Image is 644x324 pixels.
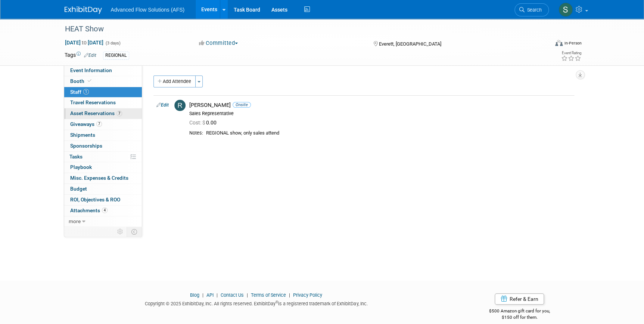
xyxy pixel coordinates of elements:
a: Edit [156,102,169,108]
td: Toggle Event Tabs [127,227,142,237]
div: Notes: [189,130,203,136]
span: Event Information [70,67,112,73]
a: Contact Us [221,292,244,298]
div: Event Rating [561,51,581,55]
a: Terms of Service [251,292,286,298]
span: [DATE] [DATE] [65,39,104,46]
img: Steve McAnally [559,3,573,17]
span: Sponsorships [70,143,102,149]
span: Playbook [70,164,92,170]
span: Asset Reservations [70,110,122,116]
a: Event Information [64,65,142,76]
a: Staff1 [64,87,142,98]
span: 4 [102,207,108,213]
span: to [81,40,88,46]
a: Booth [64,76,142,87]
i: Booth reservation complete [88,79,91,83]
div: REGIONAL show, only sales attend [206,130,571,136]
span: Travel Reservations [70,99,116,105]
span: | [215,292,220,298]
a: Playbook [64,162,142,173]
a: Attachments4 [64,206,142,216]
span: Tasks [69,154,83,160]
span: Everett, [GEOGRAPHIC_DATA] [379,41,441,47]
a: Search [514,3,549,16]
span: Misc. Expenses & Credits [70,175,128,181]
img: R.jpg [174,100,186,111]
span: 1 [83,89,89,95]
a: Tasks [64,152,142,162]
a: more [64,216,142,227]
a: Giveaways7 [64,119,142,130]
span: | [245,292,250,298]
span: Search [525,7,542,13]
span: 7 [96,121,102,127]
span: Advanced Flow Solutions (AFS) [111,7,185,13]
div: [PERSON_NAME] [189,102,571,109]
span: Budget [70,186,87,192]
a: Edit [84,53,96,58]
span: Attachments [70,207,108,213]
button: Committed [196,39,241,47]
a: Asset Reservations7 [64,108,142,119]
span: Booth [70,78,93,84]
div: Copyright © 2025 ExhibitDay, Inc. All rights reserved. ExhibitDay is a registered trademark of Ex... [65,299,448,307]
span: Staff [70,89,89,95]
a: Privacy Policy [293,292,322,298]
sup: ® [276,300,278,304]
a: Shipments [64,130,142,141]
a: ROI, Objectives & ROO [64,195,142,205]
span: Shipments [70,132,95,138]
a: Blog [190,292,199,298]
span: (3 days) [105,41,121,46]
span: ROI, Objectives & ROO [70,197,120,203]
div: $150 off for them. [459,314,580,321]
div: Sales Representative [189,111,571,117]
span: Onsite [233,102,251,108]
td: Tags [65,51,96,60]
span: Giveaways [70,121,102,127]
div: In-Person [564,40,581,46]
a: Refer & Earn [495,293,544,305]
img: ExhibitDay [65,6,102,14]
span: | [287,292,292,298]
span: 0.00 [189,120,220,126]
span: | [200,292,205,298]
button: Add Attendee [153,75,196,87]
a: Misc. Expenses & Credits [64,173,142,183]
a: API [206,292,214,298]
a: Budget [64,184,142,194]
img: Format-Inperson.png [555,40,563,46]
a: Sponsorships [64,141,142,151]
div: $500 Amazon gift card for you, [459,303,580,320]
div: Event Format [505,39,582,50]
div: HEAT Show [62,22,538,36]
span: 7 [116,111,122,116]
td: Personalize Event Tab Strip [114,227,127,237]
a: Travel Reservations [64,98,142,108]
span: more [69,218,81,224]
div: REGIONAL [103,52,129,59]
span: Cost: $ [189,120,206,126]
